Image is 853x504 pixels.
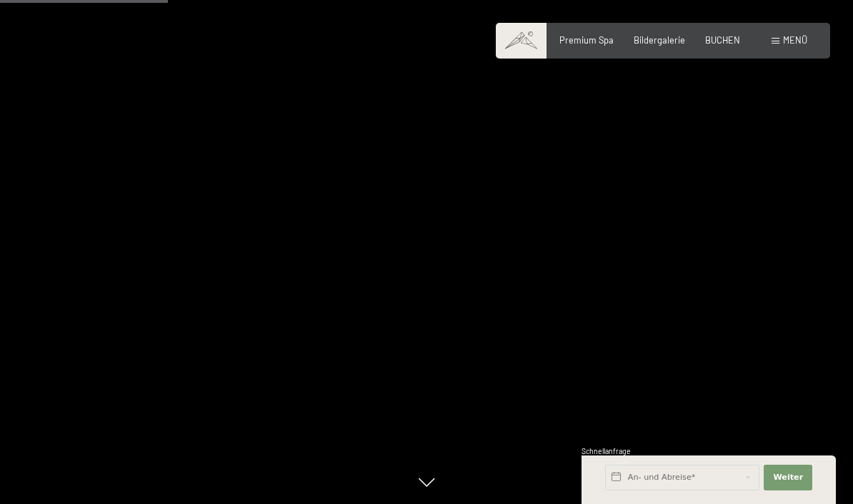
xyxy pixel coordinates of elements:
span: Menü [783,34,807,46]
button: Weiter [764,465,812,490]
span: Weiter [773,472,803,483]
a: BUCHEN [705,34,740,46]
a: Premium Spa [559,34,614,46]
a: Bildergalerie [634,34,685,46]
span: Schnellanfrage [582,447,631,455]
